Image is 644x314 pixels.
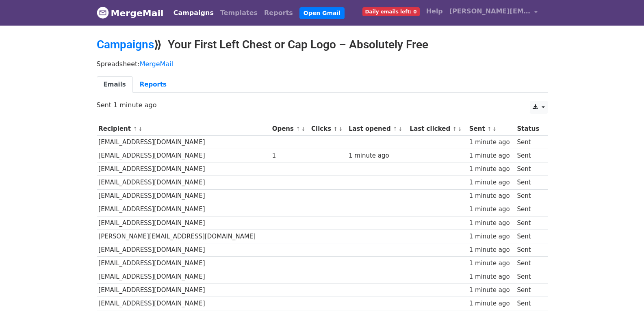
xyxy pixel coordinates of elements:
a: Campaigns [97,38,154,51]
td: Sent [515,203,543,216]
td: Sent [515,189,543,203]
a: ↑ [393,126,397,132]
th: Clicks [309,122,347,136]
td: [EMAIL_ADDRESS][DOMAIN_NAME] [97,270,270,284]
a: ↑ [487,126,492,132]
a: ↓ [338,126,343,132]
div: 1 minute ago [469,299,513,308]
td: Sent [515,162,543,176]
a: Emails [97,76,133,93]
td: [EMAIL_ADDRESS][DOMAIN_NAME] [97,284,270,297]
td: [EMAIL_ADDRESS][DOMAIN_NAME] [97,149,270,162]
img: MergeMail logo [97,6,109,19]
div: 1 minute ago [469,272,513,282]
th: Last opened [347,122,408,136]
div: 1 minute ago [469,205,513,214]
div: 1 minute ago [469,259,513,268]
a: Reports [133,76,173,93]
td: Sent [515,216,543,230]
h2: ⟫ Your First Left Chest or Cap Logo – Absolutely Free [97,38,548,52]
a: ↓ [458,126,462,132]
span: Daily emails left: 0 [362,7,420,16]
div: 1 [272,151,308,160]
td: [EMAIL_ADDRESS][DOMAIN_NAME] [97,176,270,189]
p: Sent 1 minute ago [97,101,548,109]
div: 1 minute ago [469,151,513,160]
div: 1 minute ago [469,219,513,228]
p: Spreadsheet: [97,60,548,68]
td: [EMAIL_ADDRESS][DOMAIN_NAME] [97,297,270,310]
div: 1 minute ago [469,178,513,187]
td: [EMAIL_ADDRESS][DOMAIN_NAME] [97,257,270,270]
div: 1 minute ago [469,232,513,241]
td: Sent [515,297,543,310]
td: Sent [515,230,543,243]
span: [PERSON_NAME][EMAIL_ADDRESS][DOMAIN_NAME] [449,6,531,16]
a: ↑ [452,126,457,132]
a: Daily emails left: 0 [359,3,423,19]
div: 1 minute ago [469,138,513,147]
a: Reports [261,5,296,21]
th: Sent [467,122,515,136]
a: ↑ [296,126,300,132]
a: MergeMail [97,4,164,22]
a: Open Gmail [299,7,345,19]
div: 1 minute ago [469,245,513,255]
th: Opens [270,122,309,136]
th: Last clicked [408,122,467,136]
a: MergeMail [140,60,173,68]
td: Sent [515,136,543,149]
td: Sent [515,257,543,270]
a: ↓ [138,126,143,132]
a: Campaigns [170,5,217,21]
td: Sent [515,243,543,256]
div: 1 minute ago [469,165,513,174]
td: [EMAIL_ADDRESS][DOMAIN_NAME] [97,189,270,203]
a: ↑ [333,126,338,132]
td: [EMAIL_ADDRESS][DOMAIN_NAME] [97,243,270,256]
a: Templates [217,5,261,21]
td: [EMAIL_ADDRESS][DOMAIN_NAME] [97,136,270,149]
div: 1 minute ago [469,286,513,295]
td: Sent [515,149,543,162]
a: ↓ [301,126,306,132]
td: Sent [515,176,543,189]
th: Status [515,122,543,136]
a: ↓ [398,126,403,132]
td: [PERSON_NAME][EMAIL_ADDRESS][DOMAIN_NAME] [97,230,270,243]
td: [EMAIL_ADDRESS][DOMAIN_NAME] [97,203,270,216]
td: [EMAIL_ADDRESS][DOMAIN_NAME] [97,162,270,176]
td: Sent [515,270,543,284]
div: 1 minute ago [349,151,406,160]
a: ↓ [492,126,497,132]
td: [EMAIL_ADDRESS][DOMAIN_NAME] [97,216,270,230]
td: Sent [515,284,543,297]
a: ↑ [133,126,137,132]
div: 1 minute ago [469,191,513,201]
a: [PERSON_NAME][EMAIL_ADDRESS][DOMAIN_NAME] [446,3,541,22]
th: Recipient [97,122,270,136]
a: Help [423,3,446,19]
